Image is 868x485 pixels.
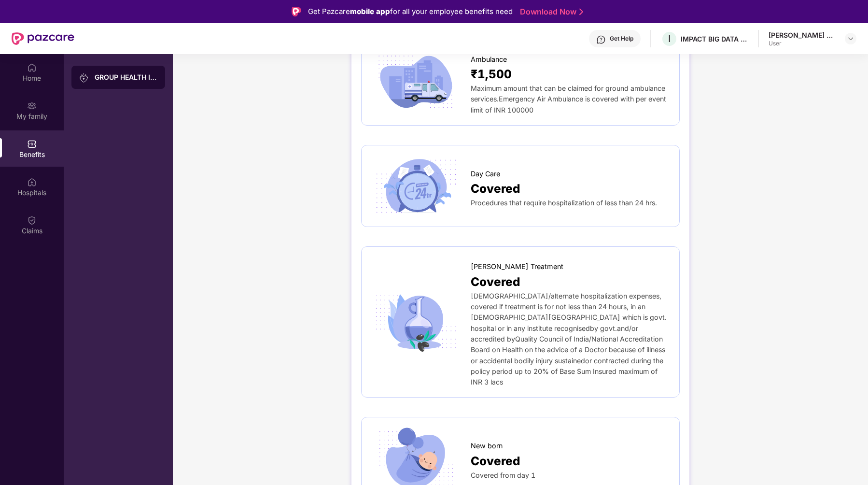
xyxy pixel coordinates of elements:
[471,179,520,198] span: Covered
[350,7,390,16] strong: mobile app
[471,441,503,451] span: New born
[12,32,74,45] img: New Pazcare Logo
[471,261,563,272] span: [PERSON_NAME] Treatment
[471,54,507,65] span: Ambulance
[371,291,460,353] img: icon
[668,33,671,44] span: I
[471,292,667,386] span: [DEMOGRAPHIC_DATA]/alternate hospitalization expenses, covered if treatment is for not less than ...
[308,6,513,17] div: Get Pazcare for all your employee benefits need
[769,40,836,47] div: User
[520,7,580,17] a: Download Now
[95,72,157,82] div: GROUP HEALTH INSURANCE
[596,35,606,44] img: svg+xml;base64,PHN2ZyBpZD0iSGVscC0zMngzMiIgeG1sbnM9Imh0dHA6Ly93d3cudzMub3JnLzIwMDAvc3ZnIiB3aWR0aD...
[579,7,583,17] img: Stroke
[79,73,89,83] img: svg+xml;base64,PHN2ZyB3aWR0aD0iMjAiIGhlaWdodD0iMjAiIHZpZXdCb3g9IjAgMCAyMCAyMCIgZmlsbD0ibm9uZSIgeG...
[27,101,37,111] img: svg+xml;base64,PHN2ZyB3aWR0aD0iMjAiIGhlaWdodD0iMjAiIHZpZXdCb3g9IjAgMCAyMCAyMCIgZmlsbD0ibm9uZSIgeG...
[471,471,535,479] span: Covered from day 1
[471,452,520,470] span: Covered
[471,169,500,179] span: Day Care
[847,35,854,43] img: svg+xml;base64,PHN2ZyBpZD0iRHJvcGRvd24tMzJ4MzIiIHhtbG5zPSJodHRwOi8vd3d3LnczLm9yZy8yMDAwL3N2ZyIgd2...
[681,34,748,43] div: IMPACT BIG DATA ANALYSIS PRIVATE LIMITED
[610,35,633,43] div: Get Help
[27,63,37,72] img: svg+xml;base64,PHN2ZyBpZD0iSG9tZSIgeG1sbnM9Imh0dHA6Ly93d3cudzMub3JnLzIwMDAvc3ZnIiB3aWR0aD0iMjAiIG...
[471,199,657,207] span: Procedures that require hospitalization of less than 24 hrs.
[27,215,37,225] img: svg+xml;base64,PHN2ZyBpZD0iQ2xhaW0iIHhtbG5zPSJodHRwOi8vd3d3LnczLm9yZy8yMDAwL3N2ZyIgd2lkdGg9IjIwIi...
[27,139,37,149] img: svg+xml;base64,PHN2ZyBpZD0iQmVuZWZpdHMiIHhtbG5zPSJodHRwOi8vd3d3LnczLm9yZy8yMDAwL3N2ZyIgd2lkdGg9Ij...
[471,272,520,291] span: Covered
[471,84,666,114] span: Maximum amount that can be claimed for ground ambulance services.Emergency Air Ambulance is cover...
[292,7,301,16] img: Logo
[27,177,37,187] img: svg+xml;base64,PHN2ZyBpZD0iSG9zcGl0YWxzIiB4bWxucz0iaHR0cDovL3d3dy53My5vcmcvMjAwMC9zdmciIHdpZHRoPS...
[371,51,460,113] img: icon
[471,65,512,83] span: ₹1,500
[371,155,460,217] img: icon
[769,30,836,40] div: [PERSON_NAME] Reddy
